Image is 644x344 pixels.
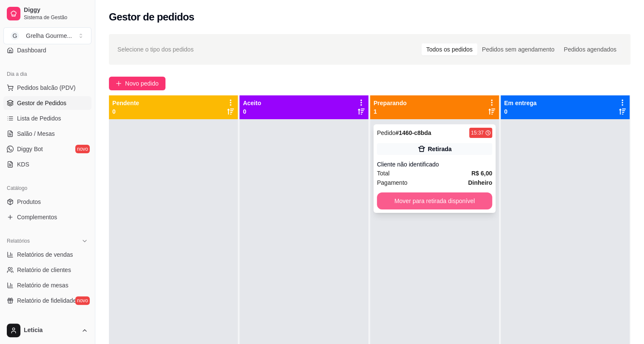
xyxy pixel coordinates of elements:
[112,99,139,107] p: Pendente
[3,142,91,156] a: Diggy Botnovo
[17,266,71,274] span: Relatório de clientes
[3,127,91,140] a: Salão / Mesas
[3,43,91,57] a: Dashboard
[17,213,57,221] span: Complementos
[377,169,390,178] span: Total
[243,99,261,107] p: Aceito
[17,114,61,123] span: Lista de Pedidos
[3,158,91,171] a: KDS
[3,112,91,125] a: Lista de Pedidos
[377,129,396,136] span: Pedido
[17,198,41,206] span: Produtos
[17,129,55,138] span: Salão / Mesas
[3,81,91,95] button: Pedidos balcão (PDV)
[377,160,492,169] div: Cliente não identificado
[17,83,76,92] span: Pedidos balcão (PDV)
[17,296,76,305] span: Relatório de fidelidade
[471,170,492,177] strong: R$ 6,00
[3,278,91,292] a: Relatório de mesas
[24,327,78,334] span: Leticia
[373,107,407,116] p: 1
[3,195,91,209] a: Produtos
[3,96,91,110] a: Gestor de Pedidos
[11,32,19,40] span: G
[377,178,407,187] span: Pagamento
[125,79,159,88] span: Novo pedido
[396,129,431,136] strong: # 1460-c8bda
[24,14,88,21] span: Sistema de Gestão
[3,27,91,44] button: Select a team
[3,67,91,81] div: Dia a dia
[504,107,536,116] p: 0
[7,238,30,244] span: Relatórios
[3,181,91,195] div: Catálogo
[109,10,194,24] h2: Gestor de pedidos
[477,43,559,55] div: Pedidos sem agendamento
[17,46,46,54] span: Dashboard
[17,99,66,107] span: Gestor de Pedidos
[3,294,91,307] a: Relatório de fidelidadenovo
[17,160,29,169] span: KDS
[3,320,91,341] button: Leticia
[17,145,43,153] span: Diggy Bot
[468,179,492,186] strong: Dinheiro
[243,107,261,116] p: 0
[427,145,451,153] div: Retirada
[422,43,477,55] div: Todos os pedidos
[109,77,165,90] button: Novo pedido
[504,99,536,107] p: Em entrega
[112,107,139,116] p: 0
[3,263,91,277] a: Relatório de clientes
[117,45,194,54] span: Selecione o tipo dos pedidos
[24,6,88,14] span: Diggy
[373,99,407,107] p: Preparando
[17,250,73,259] span: Relatórios de vendas
[377,192,492,209] button: Mover para retirada disponível
[471,129,484,136] div: 15:37
[3,3,91,24] a: DiggySistema de Gestão
[26,32,72,40] div: Grelha Gourme ...
[3,210,91,224] a: Complementos
[17,281,68,290] span: Relatório de mesas
[559,43,621,55] div: Pedidos agendados
[3,248,91,261] a: Relatórios de vendas
[116,80,122,86] span: plus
